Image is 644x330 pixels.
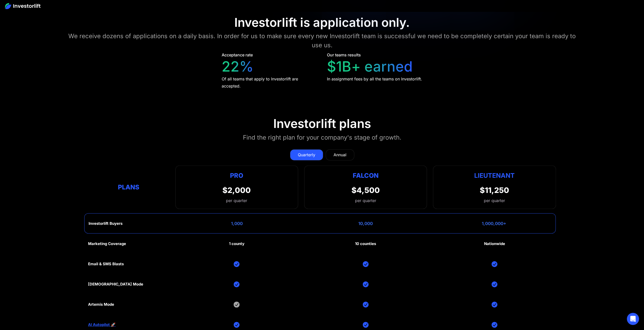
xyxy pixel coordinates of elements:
[327,58,413,75] div: $1B+ earned
[298,152,315,158] div: Quarterly
[231,221,243,226] div: 1,000
[353,171,379,181] div: Falcon
[480,186,509,195] div: $11,250
[355,241,376,246] div: 10 counties
[355,197,376,204] div: per quarter
[482,221,506,226] div: 1,000,000+
[234,15,410,30] div: Investorlift is application only.
[88,282,143,287] div: [DEMOGRAPHIC_DATA] Mode
[88,322,116,327] a: AI Autopilot 🚀
[88,182,169,192] div: Plans
[89,221,122,226] div: Investorlift Buyers
[65,32,580,50] div: We receive dozens of applications on a daily basis. In order for us to make sure every new Invest...
[222,171,251,181] div: Pro
[358,221,373,226] div: 10,000
[243,133,401,142] div: Find the right plan for your company's stage of growth.
[474,172,515,179] strong: Lieutenant
[484,241,505,246] div: Nationwide
[222,58,254,75] div: 22%
[484,197,505,204] div: per quarter
[222,197,251,204] div: per quarter
[222,75,318,90] div: Of all teams that apply to Investorlift are accepted.
[222,52,253,58] div: Acceptance rate
[334,152,346,158] div: Annual
[88,262,124,266] div: Email & SMS Blasts
[627,313,639,325] div: Open Intercom Messenger
[327,52,361,58] div: Our teams results
[327,75,422,82] div: In assignment fees by all the teams on Investorlift.
[222,186,251,195] div: $2,000
[351,186,380,195] div: $4,500
[88,302,114,307] div: Artemis Mode
[273,116,371,131] div: Investorlift plans
[229,241,244,246] div: 1 county
[88,241,126,246] div: Marketing Coverage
